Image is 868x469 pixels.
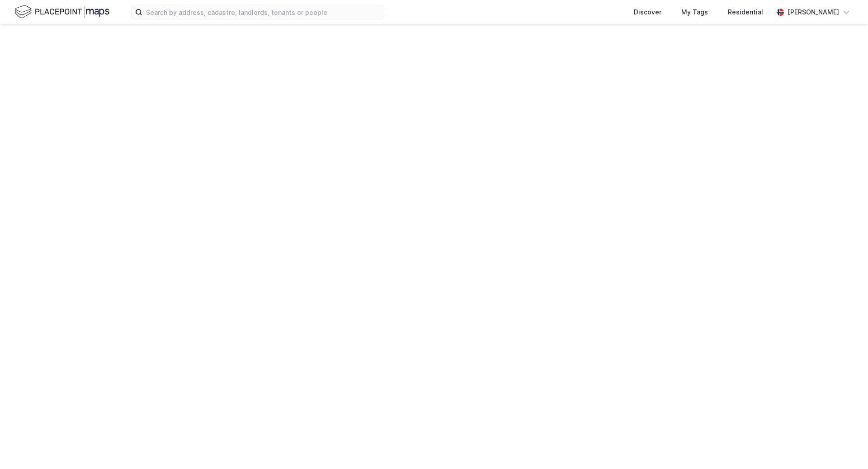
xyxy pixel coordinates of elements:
div: [PERSON_NAME] [788,7,839,18]
div: My Tags [681,7,708,18]
div: Discover [634,7,661,18]
iframe: Chat Widget [823,426,868,469]
input: Search by address, cadastre, landlords, tenants or people [142,5,384,19]
img: logo.f888ab2527a4732fd821a326f86c7f29.svg [14,4,109,20]
div: Residential [728,7,763,18]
